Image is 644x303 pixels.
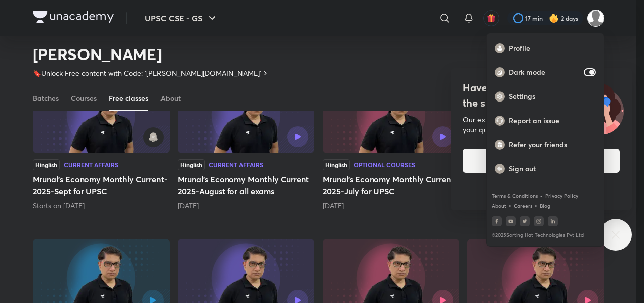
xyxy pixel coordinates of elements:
a: Refer your friends [487,133,604,157]
p: Profile [509,44,596,53]
a: Profile [487,36,604,60]
a: About [492,203,506,209]
p: Sign out [509,164,596,173]
a: Terms & Conditions [492,193,538,199]
p: Refer your friends [509,140,596,149]
p: Settings [509,92,596,101]
div: • [540,191,543,200]
p: Report an issue [509,116,596,125]
p: © 2025 Sorting Hat Technologies Pvt Ltd [492,232,599,238]
a: Blog [540,203,550,209]
p: Dark mode [509,68,580,77]
div: • [534,200,538,210]
a: Privacy Policy [545,193,578,199]
div: • [508,200,512,210]
a: Settings [487,84,604,109]
a: Careers [514,203,532,209]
